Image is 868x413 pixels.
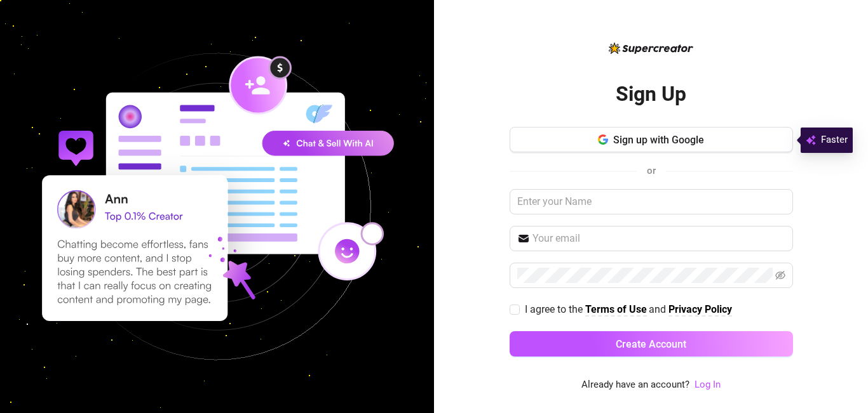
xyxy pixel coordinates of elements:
[821,133,848,148] span: Faster
[616,81,686,107] h2: Sign Up
[613,134,704,146] span: Sign up with Google
[532,231,785,246] input: Your email
[510,331,793,357] button: Create Account
[585,303,647,315] strong: Terms of Use
[510,127,793,152] button: Sign up with Google
[616,338,686,350] span: Create Account
[525,303,585,315] span: I agree to the
[609,43,693,54] img: logo-BBDzfeDw.svg
[668,303,732,315] strong: Privacy Policy
[668,303,732,317] a: Privacy Policy
[695,377,721,393] a: Log In
[585,303,647,317] a: Terms of Use
[647,165,656,176] span: or
[581,377,689,393] span: Already have an account?
[695,379,721,390] a: Log In
[806,133,816,148] img: svg%3e
[510,189,793,214] input: Enter your Name
[649,303,668,315] span: and
[775,270,785,280] span: eye-invisible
